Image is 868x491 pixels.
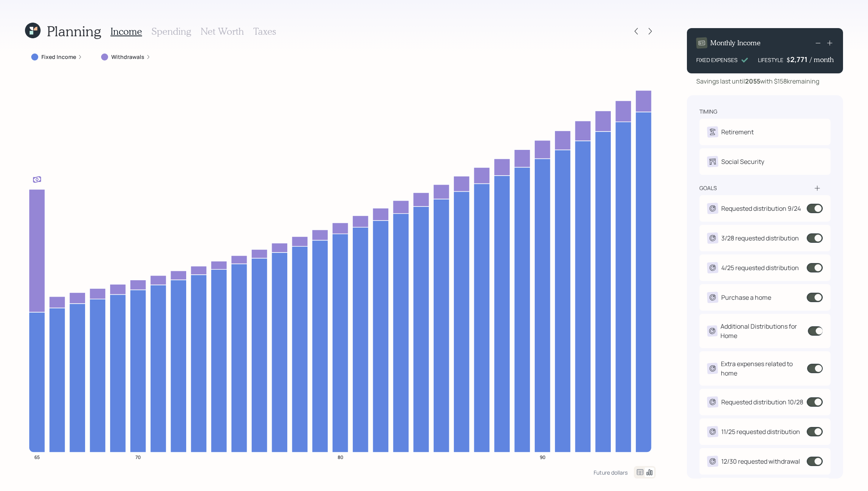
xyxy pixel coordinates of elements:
label: Fixed Income [41,53,76,61]
div: 12/30 requested withdrawal [721,457,800,466]
h3: Taxes [253,26,276,37]
div: 3/28 requested distribution [721,233,799,243]
div: Retirement [721,127,754,137]
h1: Planning [47,23,101,39]
div: 2,771 [790,55,810,64]
h3: Income [110,26,142,37]
div: LIFESTYLE [758,56,783,64]
h4: Monthly Income [710,39,761,47]
b: 2055 [745,77,760,85]
div: Future dollars [594,469,628,476]
tspan: 65 [34,454,40,460]
div: Purchase a home [721,293,771,302]
div: Requested distribution 9/24 [721,204,801,213]
tspan: 90 [540,454,546,460]
tspan: 70 [135,454,141,460]
div: 11/25 requested distribution [721,427,800,436]
div: timing [699,108,717,116]
div: Additional Distributions for Home [720,322,808,340]
h3: Net Worth [201,26,244,37]
h4: $ [786,55,790,64]
h4: / month [810,55,834,64]
div: Requested distribution 10/28 [721,397,803,407]
h3: Spending [151,26,191,37]
div: Savings last until with $158k remaining [696,76,819,86]
div: FIXED EXPENSES [696,56,738,64]
tspan: 80 [338,454,343,460]
div: Social Security [721,157,764,166]
label: Withdrawals [111,53,144,61]
div: Extra expenses related to home [721,359,808,378]
div: 4/25 requested distribution [721,263,799,272]
div: goals [699,184,717,192]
